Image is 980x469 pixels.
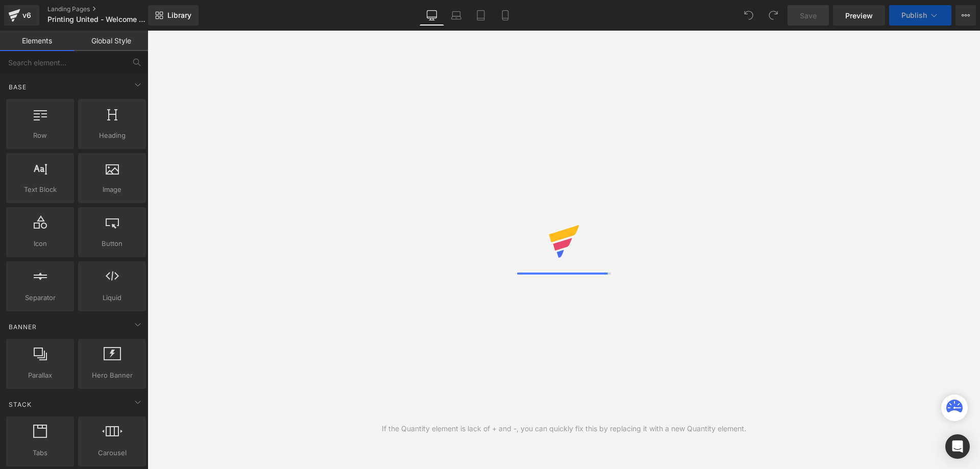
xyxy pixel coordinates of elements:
a: Landing Pages [47,5,165,13]
button: Publish [889,5,951,26]
div: If the Quantity element is lack of + and -, you can quickly fix this by replacing it with a new Q... [382,423,746,434]
span: Preview [845,10,873,21]
span: Text Block [9,184,71,195]
button: Redo [763,5,783,26]
a: v6 [4,5,39,26]
a: Desktop [420,5,444,26]
div: v6 [20,9,33,22]
span: Button [81,238,143,249]
span: Save [800,10,817,21]
a: Preview [833,5,885,26]
a: Tablet [469,5,493,26]
span: Icon [9,238,71,249]
div: Open Intercom Messenger [945,434,970,459]
span: Image [81,184,143,195]
span: Liquid [81,292,143,303]
span: Carousel [81,448,143,458]
span: Printing United - Welcome to All American Print Supply Co [47,15,145,23]
span: Hero Banner [81,370,143,381]
button: Undo [739,5,759,26]
span: Tabs [9,448,71,458]
span: Publish [901,11,927,19]
span: Separator [9,292,71,303]
span: Banner [8,322,38,332]
a: New Library [148,5,199,26]
a: Laptop [444,5,469,26]
span: Stack [8,400,33,409]
span: Row [9,130,71,141]
button: More [955,5,976,26]
a: Global Style [74,31,148,51]
span: Base [8,82,28,92]
span: Library [167,11,191,20]
span: Heading [81,130,143,141]
span: Parallax [9,370,71,381]
a: Mobile [493,5,518,26]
